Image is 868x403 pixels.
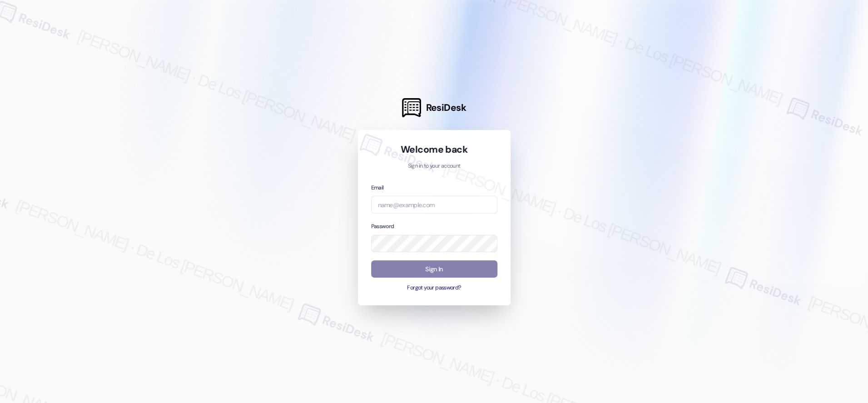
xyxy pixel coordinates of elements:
[371,284,497,292] button: Forgot your password?
[371,143,497,156] h1: Welcome back
[371,162,497,170] p: Sign in to your account
[371,260,497,278] button: Sign In
[402,98,421,117] img: ResiDesk Logo
[371,196,497,214] input: name@example.com
[371,184,384,191] label: Email
[426,101,466,114] span: ResiDesk
[371,223,394,230] label: Password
